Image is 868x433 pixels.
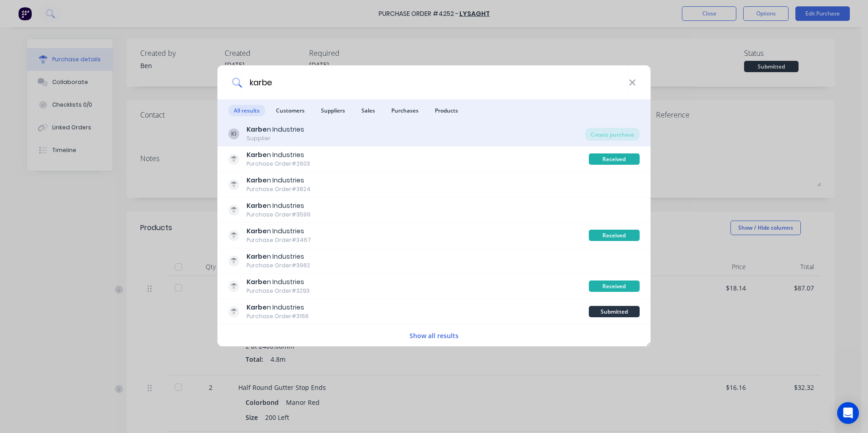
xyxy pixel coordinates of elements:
div: Open Intercom Messenger [837,402,859,424]
div: Purchase Order #3467 [247,236,311,244]
div: Purchase Order #3293 [247,287,310,295]
b: Karbe [247,150,267,159]
b: Karbe [247,277,267,286]
button: Show all results [407,330,461,341]
b: Karbe [247,125,267,134]
span: Purchases [386,105,424,116]
b: Karbe [247,226,267,236]
div: Submitted [589,306,640,317]
div: KI [228,128,239,139]
span: Customers [271,105,310,116]
span: Suppliers [316,105,350,116]
div: n Industries [247,277,310,287]
div: n Industries [247,150,310,160]
div: n Industries [247,226,311,236]
div: Purchase Order #3824 [247,185,311,193]
div: Received [589,230,640,241]
b: Karbe [247,201,267,210]
b: Karbe [247,176,267,185]
div: n Industries [247,303,309,312]
div: Create purchase [585,128,640,141]
div: Purchase Order #3962 [247,261,310,270]
div: Billed [589,179,640,190]
div: Purchase Order #3166 [247,312,309,320]
b: Karbe [247,303,267,312]
input: Start typing a customer or supplier name to create a new order... [242,65,629,99]
div: Purchase Order #3599 [247,211,311,219]
div: n Industries [247,176,311,185]
div: Billed [589,255,640,266]
div: n Industries [247,125,304,134]
span: Products [429,105,464,116]
div: n Industries [247,252,310,261]
div: Supplier [247,134,304,143]
div: Purchase Order #2603 [247,160,310,168]
b: Karbe [247,252,267,261]
div: Received [589,280,640,292]
span: All results [228,105,265,116]
span: Sales [356,105,380,116]
div: Received [589,153,640,165]
div: Billed [589,204,640,216]
div: n Industries [247,201,311,211]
